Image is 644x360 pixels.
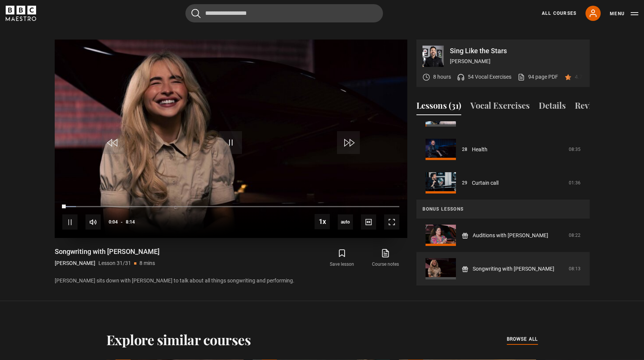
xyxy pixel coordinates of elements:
[542,10,576,17] a: All Courses
[55,277,407,285] p: [PERSON_NAME] sits down with [PERSON_NAME] to talk about all things songwriting and performing.
[517,73,558,81] a: 94 page PDF
[6,6,36,21] svg: BBC Maestro
[468,73,511,81] p: 54 Vocal Exercises
[55,40,407,238] video-js: Video Player
[185,4,383,22] input: Search
[62,214,78,230] button: Pause
[450,57,584,65] p: [PERSON_NAME]
[106,331,251,347] h2: Explore similar courses
[98,259,131,267] p: Lesson 31/31
[539,99,566,115] button: Details
[191,9,201,18] button: Submit the search query
[450,48,584,54] p: Sing Like the Stars
[338,214,353,230] div: Current quality: 720p
[472,146,487,154] a: Health
[575,99,622,115] button: Reviews (60)
[416,99,461,115] button: Lessons (31)
[364,247,407,269] a: Course notes
[473,232,548,239] a: Auditions with [PERSON_NAME]
[338,214,353,230] span: auto
[126,215,135,229] span: 8:14
[507,335,538,344] a: browse all
[361,214,376,230] button: Captions
[422,206,584,213] p: Bonus lessons
[55,247,160,256] h1: Songwriting with [PERSON_NAME]
[55,259,95,267] p: [PERSON_NAME]
[121,219,123,225] span: -
[62,206,399,208] div: Progress Bar
[473,265,554,273] a: Songwriting with [PERSON_NAME]
[472,179,498,187] a: Curtain call
[315,214,330,229] button: Playback Rate
[85,214,101,230] button: Mute
[139,259,155,267] p: 8 mins
[507,335,538,343] span: browse all
[109,215,118,229] span: 0:04
[610,10,638,17] button: Toggle navigation
[320,247,364,269] button: Save lesson
[433,73,451,81] p: 8 hours
[384,214,399,230] button: Fullscreen
[470,99,530,115] button: Vocal Exercises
